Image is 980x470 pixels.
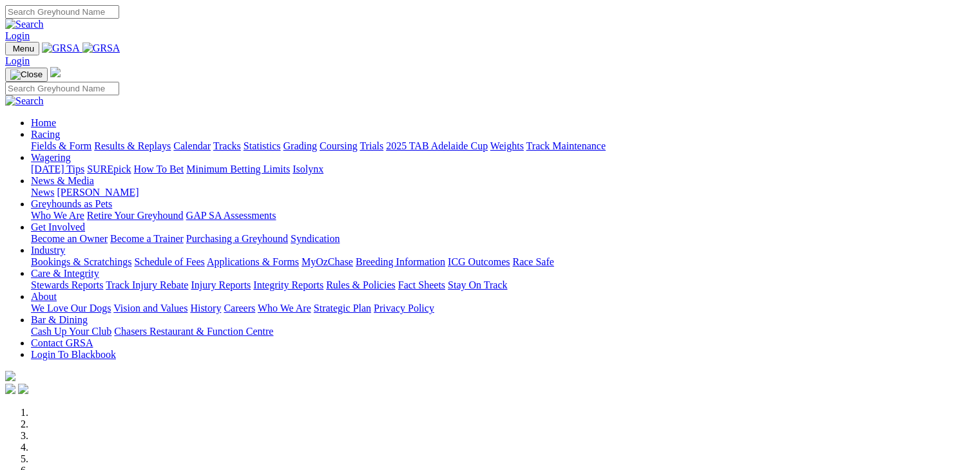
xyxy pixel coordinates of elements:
[291,233,340,244] a: Syndication
[5,30,30,41] a: Login
[31,129,60,140] a: Racing
[31,268,99,279] a: Care & Integrity
[31,326,975,337] div: Bar & Dining
[87,210,184,221] a: Retire Your Greyhound
[113,303,187,314] a: Vision and Values
[31,256,975,268] div: Industry
[110,233,184,244] a: Become a Trainer
[293,164,323,174] a: Isolynx
[5,5,119,19] input: Search
[31,303,111,314] a: We Love Our Dogs
[31,279,975,291] div: Care & Integrity
[398,279,445,290] a: Fact Sheets
[5,371,15,381] img: logo-grsa-white.png
[374,303,434,314] a: Privacy Policy
[13,44,34,53] span: Menu
[360,140,383,151] a: Trials
[31,117,56,128] a: Home
[106,279,188,290] a: Track Injury Rebate
[186,210,276,221] a: GAP SA Assessments
[31,198,112,209] a: Greyhounds as Pets
[186,164,290,174] a: Minimum Betting Limits
[5,95,44,107] img: Search
[31,210,84,221] a: Who We Are
[42,42,80,54] img: GRSA
[5,68,48,82] button: Toggle navigation
[134,256,204,267] a: Schedule of Fees
[448,279,507,290] a: Stay On Track
[283,140,317,151] a: Grading
[244,140,281,151] a: Statistics
[31,337,93,348] a: Contact GRSA
[190,303,221,314] a: History
[31,279,103,290] a: Stewards Reports
[5,42,39,55] button: Toggle navigation
[5,19,44,30] img: Search
[94,140,171,151] a: Results & Replays
[512,256,553,267] a: Race Safe
[57,187,139,198] a: [PERSON_NAME]
[31,164,975,175] div: Wagering
[31,175,94,186] a: News & Media
[87,164,131,174] a: SUREpick
[320,140,358,151] a: Coursing
[31,326,111,337] a: Cash Up Your Club
[253,279,323,290] a: Integrity Reports
[448,256,510,267] a: ICG Outcomes
[31,140,91,151] a: Fields & Form
[10,70,43,80] img: Close
[31,210,975,221] div: Greyhounds as Pets
[31,221,85,232] a: Get Involved
[50,67,61,77] img: logo-grsa-white.png
[207,256,299,267] a: Applications & Forms
[31,256,131,267] a: Bookings & Scratchings
[31,303,975,314] div: About
[326,279,396,290] a: Rules & Policies
[5,55,30,66] a: Login
[386,140,488,151] a: 2025 TAB Adelaide Cup
[356,256,445,267] a: Breeding Information
[31,233,975,245] div: Get Involved
[114,326,273,337] a: Chasers Restaurant & Function Centre
[31,233,108,244] a: Become an Owner
[31,187,54,198] a: News
[31,164,84,174] a: [DATE] Tips
[173,140,211,151] a: Calendar
[191,279,251,290] a: Injury Reports
[258,303,311,314] a: Who We Are
[490,140,524,151] a: Weights
[18,384,28,394] img: twitter.svg
[31,187,975,198] div: News & Media
[5,384,15,394] img: facebook.svg
[31,314,88,325] a: Bar & Dining
[5,82,119,95] input: Search
[314,303,371,314] a: Strategic Plan
[31,152,71,163] a: Wagering
[224,303,255,314] a: Careers
[31,140,975,152] div: Racing
[31,291,57,302] a: About
[31,349,116,360] a: Login To Blackbook
[82,42,120,54] img: GRSA
[213,140,241,151] a: Tracks
[134,164,184,174] a: How To Bet
[186,233,288,244] a: Purchasing a Greyhound
[31,245,65,256] a: Industry
[526,140,606,151] a: Track Maintenance
[302,256,353,267] a: MyOzChase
